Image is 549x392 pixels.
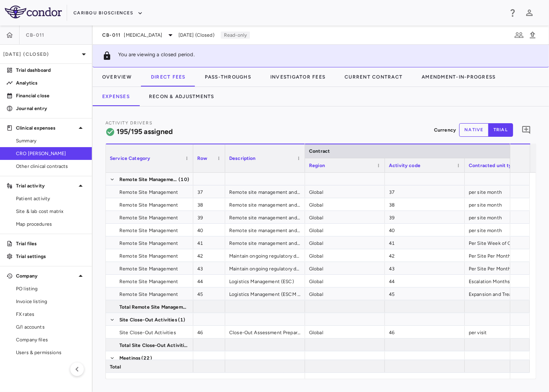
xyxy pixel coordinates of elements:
[16,163,85,170] span: Other clinical contracts
[119,199,178,211] span: Remote Site Management
[178,313,185,326] span: (1)
[16,336,85,343] span: Company files
[519,123,533,137] button: Add comment
[225,185,305,198] div: Remote site management and communications during escalation
[119,237,178,250] span: Remote Site Management
[305,275,385,287] div: Global
[119,352,141,364] span: Meetings
[141,352,152,364] span: (22)
[465,249,545,262] div: Per Site Per Month
[16,298,85,305] span: Invoice listing
[221,32,250,39] p: Read-only
[110,360,121,373] span: Total
[465,262,545,274] div: Per Site Per Month
[225,211,305,223] div: Remote site management and communications during treatment
[195,67,261,87] button: Pass-Throughs
[225,198,305,211] div: Remote site management and communications during escalation maint.
[141,67,195,87] button: Direct Fees
[465,275,545,287] div: Escalation Months
[16,150,85,157] span: CRO [PERSON_NAME]
[469,163,517,168] span: Contracted unit type
[16,137,85,144] span: Summary
[119,326,176,339] span: Site Close-Out Activities
[16,105,85,112] p: Journal entry
[119,250,178,262] span: Remote Site Management
[119,211,178,224] span: Remote Site Management
[465,236,545,249] div: Per Site Week of Closeout
[178,32,214,39] span: [DATE] (Closed)
[197,156,207,161] span: Row
[385,326,465,338] div: 46
[139,87,224,106] button: Recon & Adjustments
[16,67,85,74] p: Trial dashboard
[178,173,189,186] span: (10)
[385,262,465,274] div: 43
[93,87,139,106] button: Expenses
[193,236,225,249] div: 41
[119,339,188,352] span: Total Site Close-Out Activities
[119,313,177,326] span: Site Close-Out Activities
[385,275,465,287] div: 44
[305,236,385,249] div: Global
[305,198,385,211] div: Global
[225,275,305,287] div: Logistics Management (ESC)
[488,123,513,137] button: trial
[73,7,143,20] button: Caribou Biosciences
[385,211,465,223] div: 39
[193,249,225,262] div: 42
[16,208,85,215] span: Site & lab cost matrix
[16,195,85,202] span: Patient activity
[465,288,545,300] div: Expansion and Treatment Months
[119,288,178,301] span: Remote Site Management
[5,6,62,18] img: logo-full-SnFGN8VE.png
[385,288,465,300] div: 45
[16,79,85,87] p: Analytics
[93,67,141,87] button: Overview
[385,185,465,198] div: 37
[110,156,150,161] span: Service Category
[124,32,163,39] span: [MEDICAL_DATA]
[305,262,385,274] div: Global
[16,221,85,228] span: Map procedures
[465,198,545,211] div: per site month
[465,224,545,236] div: per site month
[261,67,335,87] button: Investigator Fees
[193,288,225,300] div: 45
[521,125,531,135] svg: Add comment
[193,185,225,198] div: 37
[434,126,456,134] p: Currency
[193,198,225,211] div: 38
[119,275,178,288] span: Remote Site Management
[459,123,489,137] button: native
[119,186,178,199] span: Remote Site Management
[16,349,85,356] span: Users & permissions
[309,163,325,168] span: Region
[305,211,385,223] div: Global
[225,224,305,236] div: Remote site management and communications during follow-up
[16,272,76,280] p: Company
[16,124,76,132] p: Clinical expenses
[117,126,173,137] h6: 195/195 assigned
[119,173,178,186] span: Remote Site Management
[193,224,225,236] div: 40
[16,323,85,331] span: G/l accounts
[225,326,305,338] div: Close-Out Assessment Preparation
[385,249,465,262] div: 42
[305,185,385,198] div: Global
[389,163,420,168] span: Activity code
[305,224,385,236] div: Global
[305,288,385,300] div: Global
[26,32,45,38] span: CB-011
[119,224,178,237] span: Remote Site Management
[465,326,545,338] div: per visit
[16,92,85,99] p: Financial close
[225,249,305,262] div: Maintain ongoing regulatory document collection (includes site file audits) (SU - ESC)
[412,67,505,87] button: Amendment-In-Progress
[118,51,195,61] p: You are viewing a closed period.
[335,67,412,87] button: Current Contract
[385,224,465,236] div: 40
[465,185,545,198] div: per site month
[309,148,330,154] span: Contract
[105,120,153,126] span: Activity Drivers
[16,285,85,292] span: PO listing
